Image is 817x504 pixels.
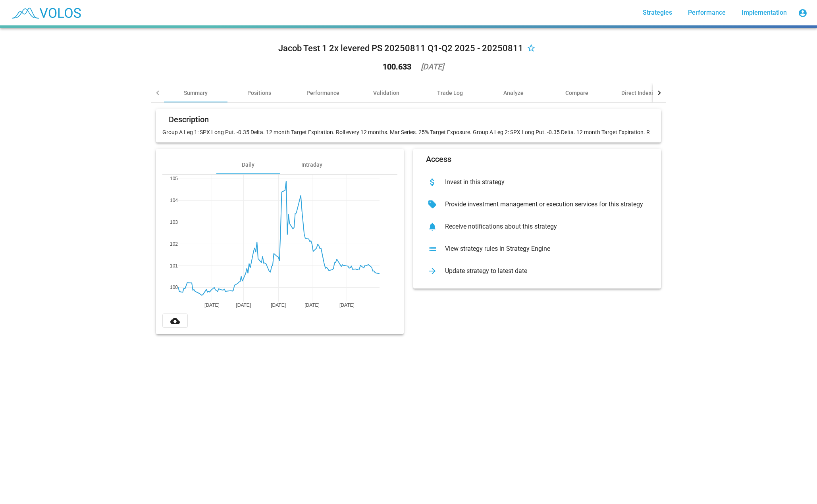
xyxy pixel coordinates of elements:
[373,89,399,97] div: Validation
[420,260,655,282] button: Update strategy to latest date
[426,265,439,277] mat-icon: arrow_forward
[643,9,672,16] span: Strategies
[426,242,439,255] mat-icon: list
[621,89,659,97] div: Direct Indexing
[383,63,411,71] div: 100.633
[798,8,807,18] mat-icon: account_circle
[439,223,648,231] div: Receive notifications about this strategy
[742,9,787,16] span: Implementation
[688,9,726,16] span: Performance
[162,128,655,136] p: Group A Leg 1: SPX Long Put. -0.35 Delta. 12 month Target Expiration. Roll every 12 months. Mar S...
[439,267,648,275] div: Update strategy to latest date
[247,89,271,97] div: Positions
[151,103,666,340] summary: DescriptionGroup A Leg 1: SPX Long Put. -0.35 Delta. 12 month Target Expiration. Roll every 12 mo...
[565,89,588,97] div: Compare
[242,161,254,169] div: Daily
[426,220,439,233] mat-icon: notifications
[426,155,451,163] mat-card-title: Access
[636,6,678,20] a: Strategies
[301,161,322,169] div: Intraday
[682,6,732,20] a: Performance
[420,238,655,260] button: View strategy rules in Strategy Engine
[420,215,655,238] button: Receive notifications about this strategy
[6,3,85,23] img: blue_transparent.png
[426,198,439,211] mat-icon: sell
[437,89,463,97] div: Trade Log
[426,176,439,189] mat-icon: attach_money
[278,42,523,55] div: Jacob Test 1 2x levered PS 20250811 Q1-Q2 2025 - 20250811
[170,316,180,326] mat-icon: cloud_download
[420,193,655,215] button: Provide investment management or execution services for this strategy
[735,6,793,20] a: Implementation
[306,89,339,97] div: Performance
[526,44,536,54] mat-icon: star_border
[439,245,648,253] div: View strategy rules in Strategy Engine
[439,178,648,186] div: Invest in this strategy
[421,63,444,71] div: [DATE]
[420,171,655,193] button: Invest in this strategy
[503,89,524,97] div: Analyze
[439,200,648,208] div: Provide investment management or execution services for this strategy
[184,89,208,97] div: Summary
[169,115,209,123] mat-card-title: Description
